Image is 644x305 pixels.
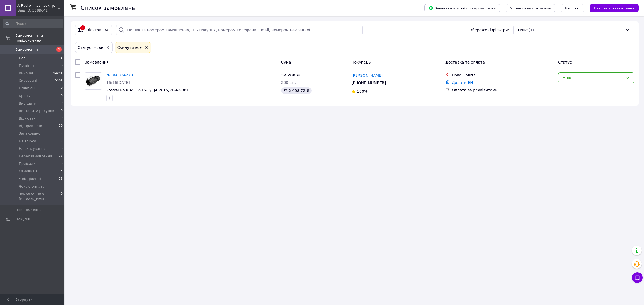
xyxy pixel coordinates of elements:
button: Управління статусами [506,4,555,12]
div: Нове [563,75,623,81]
span: Запаковано [19,131,41,136]
button: Експорт [561,4,584,12]
span: Повідомлення [16,207,42,212]
span: На збірку [19,139,36,144]
span: 200 шт. [281,80,297,85]
a: № 366324270 [106,73,133,77]
div: 2 498.72 ₴ [281,87,312,94]
span: Статус [558,60,572,64]
button: Завантажити звіт по пром-оплаті [424,4,500,12]
span: 0 [61,192,63,201]
span: Завантажити звіт по пром-оплаті [429,6,496,10]
span: [PHONE_NUMBER] [352,81,386,85]
div: Статус: Нове [76,44,104,50]
span: 12 [59,177,63,181]
span: 1 [56,47,62,52]
span: (1) [529,28,534,32]
span: 0 [61,94,63,98]
span: На скасування [19,146,46,151]
span: Замовлення та повідомлення [16,33,64,43]
span: Фільтри [86,27,101,33]
a: [PERSON_NAME] [352,73,383,78]
span: 0 [61,101,63,106]
span: Відправлено [19,124,42,128]
span: Замовлення з [PERSON_NAME] [19,192,61,201]
span: У відділенні [19,177,41,181]
span: 0 [61,161,63,166]
span: A-Radio — зв'язок, радіо, електроніка [17,3,58,8]
span: Виконані [19,71,35,76]
span: 3 [61,169,63,174]
span: Замовлення [16,47,38,52]
span: Експорт [565,6,580,10]
span: 12 [59,131,63,136]
span: Створити замовлення [594,6,634,10]
div: Ваш ID: 3689641 [17,8,64,13]
span: Нові [19,56,27,61]
span: 1 [61,56,63,61]
span: Виставити рахунок [19,109,54,113]
span: Нове [518,27,528,33]
a: Роз'єм на RJ45 LP-16-C/RJ45/015/PE-42-001 [106,88,189,92]
span: Скасовані [19,78,37,83]
span: Замовлення [85,60,109,64]
span: Самовивіз [19,169,37,174]
span: Доставка та оплата [445,60,485,64]
h1: Список замовлень [80,5,135,11]
span: Вирішити [19,101,36,106]
span: 5061 [55,78,63,83]
span: 50 [59,124,63,128]
span: Cума [281,60,291,64]
span: 0 [61,109,63,113]
span: 5 [61,184,63,189]
a: Створити замовлення [584,6,639,10]
button: Чат з покупцем [632,272,643,283]
span: 42945 [53,71,63,76]
img: Фото товару [85,73,102,89]
input: Пошук [3,19,63,28]
span: Збережені фільтри: [470,27,509,33]
span: 27 [59,154,63,159]
input: Пошук за номером замовлення, ПІБ покупця, номером телефону, Email, номером накладної [116,25,362,35]
span: Приїхали [19,161,36,166]
span: 32 200 ₴ [281,73,300,77]
span: Покупець [352,60,371,64]
span: 100% [357,89,368,94]
span: Відмова- [19,116,35,121]
span: Чекаю оплату [19,184,45,189]
span: 8 [61,63,63,68]
a: Додати ЕН [452,80,473,85]
div: Нова Пошта [452,72,554,78]
div: Cкинути все [116,44,143,50]
span: Управління статусами [510,6,551,10]
span: 2 [61,139,63,144]
span: 0 [61,146,63,151]
span: Прийняті [19,63,35,68]
span: 0 [61,116,63,121]
span: Оплачені [19,86,36,91]
span: Покупці [16,217,30,222]
span: 16:16[DATE] [106,80,130,85]
span: Бронь [19,94,30,98]
span: Передзамовлення [19,154,52,159]
span: 0 [61,86,63,91]
button: Створити замовлення [590,4,639,12]
div: Оплата за реквізитами [452,87,554,93]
